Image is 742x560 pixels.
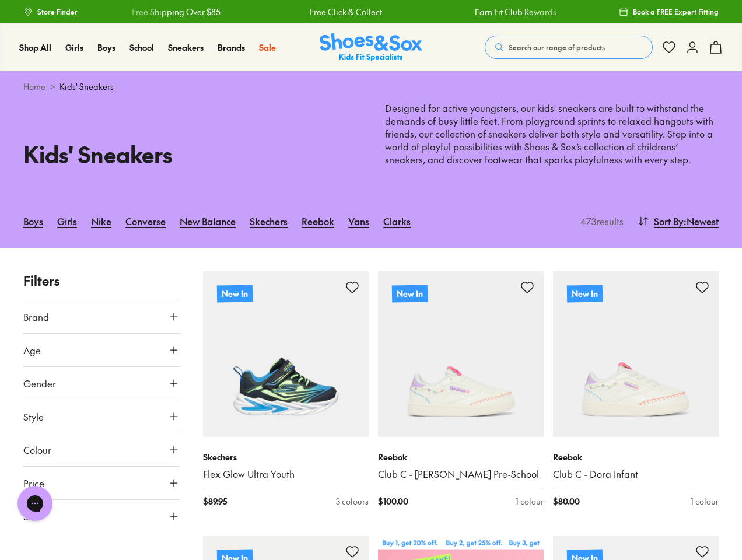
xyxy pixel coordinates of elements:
span: $ 89.95 [203,495,227,508]
span: $ 80.00 [553,495,580,508]
button: Colour [23,433,180,466]
img: SNS_Logo_Responsive.svg [320,33,422,62]
div: > [23,80,719,93]
a: Girls [57,208,77,234]
a: Brands [218,41,245,54]
p: New In [217,285,253,302]
p: New In [392,285,428,302]
a: Boys [23,208,43,234]
span: Search our range of products [509,42,605,52]
span: Age [23,343,41,357]
span: Boys [97,41,116,53]
a: Clarks [383,208,411,234]
p: 473 results [576,214,624,228]
a: Free Click & Collect [309,6,381,18]
span: Shop All [19,41,51,53]
span: Store Finder [37,6,78,17]
a: New In [203,271,369,437]
a: Shoes & Sox [320,33,422,62]
a: Book a FREE Expert Fitting [619,1,719,22]
button: Size [23,500,180,533]
span: Girls [65,41,83,53]
span: Book a FREE Expert Fitting [633,6,719,17]
p: Filters [23,271,180,290]
button: Price [23,467,180,499]
a: Store Finder [23,1,78,22]
a: Boys [97,41,116,54]
a: Club C - [PERSON_NAME] Pre-School [378,468,544,481]
span: Kids' Sneakers [60,80,114,93]
a: New In [378,271,544,437]
p: Reebok [378,451,544,463]
button: Search our range of products [485,36,653,59]
a: Flex Glow Ultra Youth [203,468,369,481]
a: Club C - Dora Infant [553,468,719,481]
span: School [129,41,154,53]
div: 1 colour [691,495,719,508]
a: Converse [125,208,166,234]
span: Gender [23,376,56,390]
span: Sneakers [168,41,204,53]
button: Brand [23,300,180,333]
a: Earn Fit Club Rewards [474,6,556,18]
p: Designed for active youngsters, our kids' sneakers are built to withstand the demands of busy lit... [385,102,719,166]
button: Sort By:Newest [638,208,719,234]
a: New In [553,271,719,437]
a: Vans [348,208,369,234]
span: Price [23,476,44,490]
a: Nike [91,208,111,234]
a: Sneakers [168,41,204,54]
a: New Balance [180,208,236,234]
div: 1 colour [516,495,544,508]
span: Colour [23,443,51,457]
button: Style [23,400,180,433]
p: Skechers [203,451,369,463]
a: Shop All [19,41,51,54]
a: School [129,41,154,54]
a: Home [23,80,45,93]
span: Style [23,409,44,423]
a: Skechers [250,208,288,234]
p: Reebok [553,451,719,463]
span: Brand [23,310,49,324]
span: Sort By [654,214,684,228]
a: Sale [259,41,276,54]
span: Sale [259,41,276,53]
a: Girls [65,41,83,54]
a: Free Shipping Over $85 [132,6,220,18]
a: Reebok [302,208,334,234]
h1: Kids' Sneakers [23,138,357,171]
button: Gender [23,367,180,400]
span: : Newest [684,214,719,228]
iframe: Gorgias live chat messenger [12,482,58,525]
span: Brands [218,41,245,53]
div: 3 colours [336,495,369,508]
p: New In [567,285,603,302]
span: $ 100.00 [378,495,408,508]
button: Age [23,334,180,366]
